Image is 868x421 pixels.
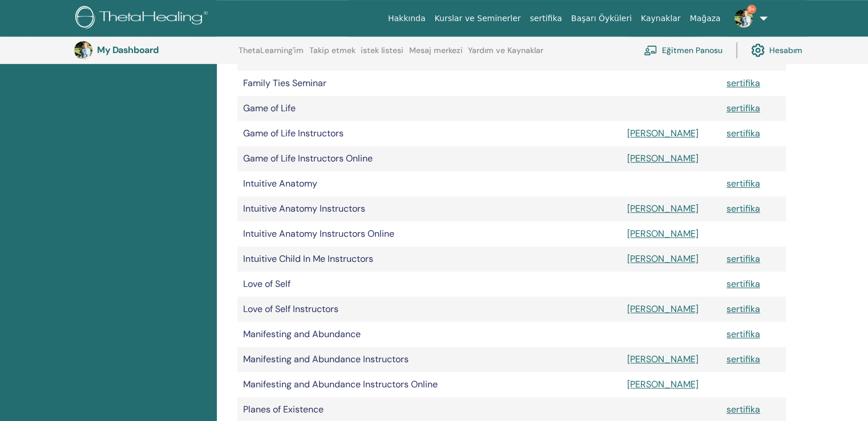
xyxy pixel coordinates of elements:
[627,203,699,214] a: [PERSON_NAME]
[409,46,463,64] a: Mesaj merkezi
[525,8,566,29] a: sertifika
[237,146,621,171] td: Game of Life Instructors Online
[685,8,725,29] a: Mağaza
[97,44,211,55] h3: My Dashboard
[644,45,657,55] img: chalkboard-teacher.svg
[726,102,760,114] a: sertifika
[751,41,765,60] img: cog.svg
[309,46,356,64] a: Takip etmek
[361,46,403,64] a: istek listesi
[726,127,760,139] a: sertifika
[237,196,621,221] td: Intuitive Anatomy Instructors
[627,378,699,390] a: [PERSON_NAME]
[74,41,92,59] img: default.jpg
[726,278,760,290] a: sertifika
[237,272,621,297] td: Love of Self
[468,46,543,64] a: Yardım ve Kaynaklar
[726,203,760,214] a: sertifika
[237,121,621,146] td: Game of Life Instructors
[726,328,760,340] a: sertifika
[237,347,621,372] td: Manifesting and Abundance Instructors
[726,403,760,415] a: sertifika
[237,171,621,196] td: Intuitive Anatomy
[747,5,756,14] span: 9+
[383,8,430,29] a: Hakkında
[75,6,212,31] img: logo.png
[726,77,760,89] a: sertifika
[726,353,760,365] a: sertifika
[627,228,699,240] a: [PERSON_NAME]
[726,303,760,315] a: sertifika
[237,246,621,272] td: Intuitive Child In Me Instructors
[751,38,802,63] a: Hesabım
[726,177,760,189] a: sertifika
[627,152,699,164] a: [PERSON_NAME]
[627,303,699,315] a: [PERSON_NAME]
[734,9,753,27] img: default.jpg
[644,38,722,63] a: Eğitmen Panosu
[726,253,760,265] a: sertifika
[627,253,699,265] a: [PERSON_NAME]
[237,372,621,397] td: Manifesting and Abundance Instructors Online
[567,8,636,29] a: Başarı Öyküleri
[239,46,304,64] a: ThetaLearning'im
[430,8,525,29] a: Kurslar ve Seminerler
[636,8,685,29] a: Kaynaklar
[237,297,621,322] td: Love of Self Instructors
[237,96,621,121] td: Game of Life
[627,127,699,139] a: [PERSON_NAME]
[237,71,621,96] td: Family Ties Seminar
[237,322,621,347] td: Manifesting and Abundance
[627,353,699,365] a: [PERSON_NAME]
[237,221,621,246] td: Intuitive Anatomy Instructors Online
